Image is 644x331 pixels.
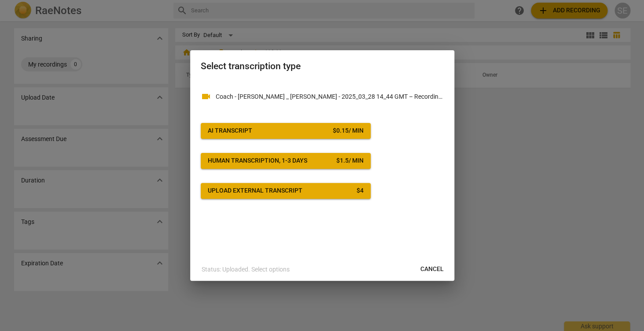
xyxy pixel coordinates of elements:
[357,186,364,195] div: $ 4
[336,156,364,165] div: $ 1.5 / min
[333,126,364,135] div: $ 0.15 / min
[201,153,371,169] button: Human transcription, 1-3 days$1.5/ min
[420,265,444,274] span: Cancel
[208,126,252,135] div: AI Transcript
[208,156,307,165] div: Human transcription, 1-3 days
[201,123,371,139] button: AI Transcript$0.15/ min
[201,183,371,199] button: Upload external transcript$4
[208,186,302,195] div: Upload external transcript
[202,265,290,274] p: Status: Uploaded. Select options
[201,91,211,102] span: videocam
[201,61,444,72] h2: Select transcription type
[216,92,444,101] p: Coach - Mark _ James - 2025_03_28 14_44 GMT – Recording.mp4(video)
[413,261,451,277] button: Cancel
